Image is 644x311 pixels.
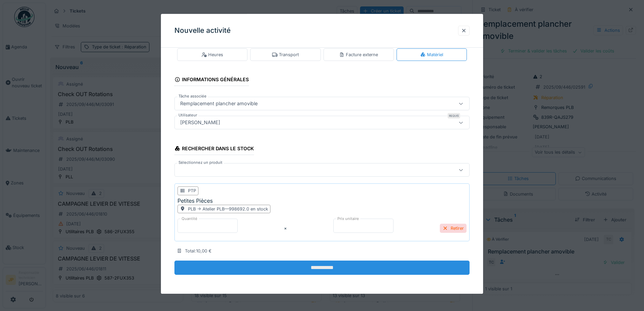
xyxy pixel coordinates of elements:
[177,160,224,166] label: Sélectionnez un produit
[284,225,287,232] div: ×
[201,51,223,58] div: Heures
[440,224,467,233] div: Retirer
[185,248,212,254] div: Total : 10,00 €
[177,94,208,99] label: Tâche associée
[174,75,249,86] div: Informations générales
[448,113,460,119] div: Requis
[336,216,360,222] label: Prix unitaire
[420,51,443,58] div: Matériel
[177,113,198,118] label: Utilisateur
[177,197,213,205] div: Petites Pièces
[188,206,268,212] div: PLB -> Atelier PLB — 998692.0 en stock
[174,26,231,35] h3: Nouvelle activité
[177,119,223,127] div: [PERSON_NAME]
[180,216,199,222] label: Quantité
[177,100,260,108] div: Remplacement plancher amovible
[272,51,299,58] div: Transport
[188,188,196,194] div: PTP
[174,144,254,155] div: Rechercher dans le stock
[339,51,378,58] div: Facture externe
